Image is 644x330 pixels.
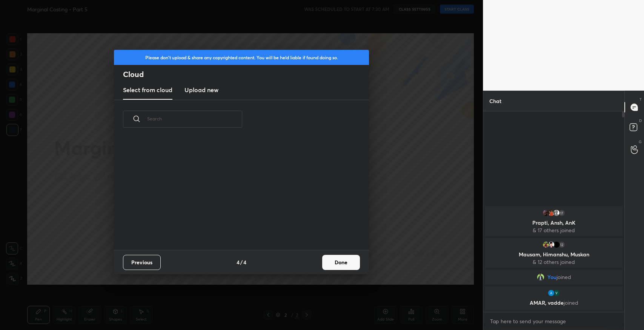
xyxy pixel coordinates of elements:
[114,136,360,250] div: grid
[542,209,550,217] img: 3
[147,103,242,135] input: Search
[490,259,618,265] p: & 12 others joined
[240,258,243,266] h4: /
[490,220,618,226] p: Prapti, Ansh, AnK
[114,50,369,65] div: Please don't upload & share any copyrighted content. You will be held liable if found doing so.
[483,205,624,312] div: grid
[490,227,618,233] p: & 17 others joined
[483,91,507,111] p: Chat
[243,258,246,266] h4: 4
[553,241,560,248] img: 748f25ebe065490e8735c216e2082778.jpg
[639,118,642,123] p: D
[553,289,560,297] img: 3
[547,241,555,248] img: 3
[123,85,172,94] h3: Select from cloud
[490,251,618,258] p: Mausam, Himanshu, Muskan
[237,258,240,266] h4: 4
[558,241,566,248] div: 12
[490,300,618,306] p: AMAR, vadde
[558,209,566,217] div: 17
[556,274,571,280] span: joined
[184,85,218,94] h3: Upload new
[123,69,369,79] h2: Cloud
[553,209,560,217] img: default.png
[542,241,550,248] img: 4c432adf20b24afc979e178260aed123.jpg
[322,255,360,270] button: Done
[639,139,642,145] p: G
[547,274,556,280] span: You
[547,289,555,297] img: 3
[547,209,555,217] img: d3097886ea6e4b8399058fcddc1ccf85.jpg
[123,255,161,270] button: Previous
[537,273,544,281] img: fcc3dd17a7d24364a6f5f049f7d33ac3.jpg
[639,97,642,102] p: T
[564,299,578,306] span: joined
